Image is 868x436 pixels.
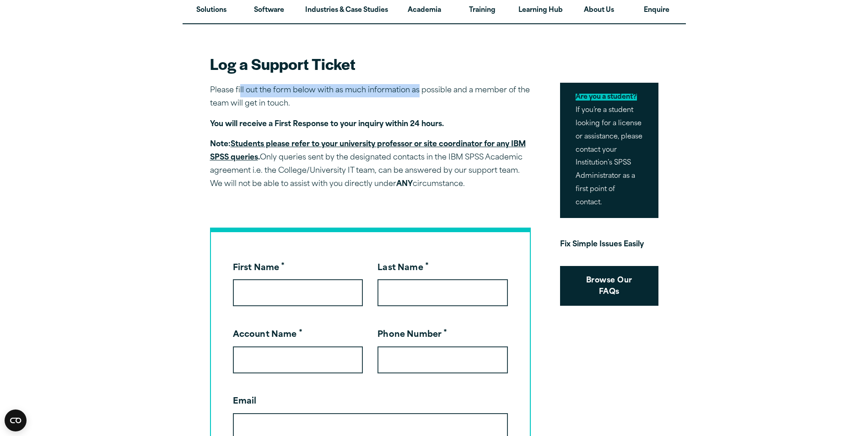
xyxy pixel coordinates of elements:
label: Phone Number [377,331,447,339]
p: Please fill out the form below with as much information as possible and a member of the team will... [210,84,531,111]
label: Last Name [377,264,429,272]
strong: Note: . [210,141,526,161]
a: Browse Our FAQs [560,266,658,306]
p: Fix Simple Issues Easily [560,238,658,251]
mark: Are you a student? [576,94,637,101]
u: Students please refer to your university professor or site coordinator for any IBM SPSS queries [210,141,526,161]
button: Open CMP widget [5,409,27,431]
h2: Log a Support Ticket [210,53,531,74]
label: First Name [233,264,285,272]
strong: You will receive a First Response to your inquiry within 24 hours. [210,121,444,128]
p: If you’re a student looking for a license or assistance, please contact your Institution’s SPSS A... [560,83,658,218]
label: Account Name [233,331,302,339]
label: Email [233,398,257,406]
p: Only queries sent by the designated contacts in the IBM SPSS Academic agreement i.e. the College/... [210,138,531,191]
strong: ANY [396,181,413,188]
